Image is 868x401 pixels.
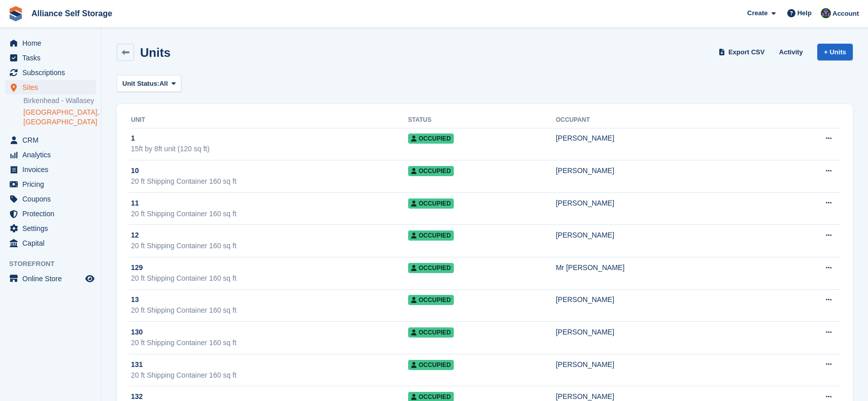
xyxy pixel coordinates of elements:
[5,148,96,162] a: menu
[5,221,96,236] a: menu
[5,133,96,147] a: menu
[5,192,96,206] a: menu
[131,327,143,338] span: 130
[817,44,853,60] a: + Units
[832,9,859,19] span: Account
[129,112,408,128] th: Unit
[408,295,454,305] span: Occupied
[556,359,785,370] div: [PERSON_NAME]
[84,273,96,285] a: Preview store
[22,221,83,236] span: Settings
[22,192,83,206] span: Coupons
[797,8,812,18] span: Help
[5,236,96,250] a: menu
[5,177,96,191] a: menu
[408,327,454,338] span: Occupied
[556,262,785,273] div: Mr [PERSON_NAME]
[408,133,454,144] span: Occupied
[556,112,785,128] th: Occupant
[117,75,181,92] button: Unit Status: All
[131,359,143,370] span: 131
[131,209,408,219] div: 20 ft Shipping Container 160 sq ft
[131,294,139,305] span: 13
[159,79,168,89] span: All
[5,207,96,221] a: menu
[747,8,767,18] span: Create
[22,36,83,50] span: Home
[5,272,96,286] a: menu
[22,133,83,147] span: CRM
[131,144,408,154] div: 15ft by 8ft unit (120 sq ft)
[23,96,96,106] a: Birkenhead - Wallasey
[131,262,143,273] span: 129
[556,165,785,176] div: [PERSON_NAME]
[5,51,96,65] a: menu
[22,162,83,177] span: Invoices
[775,44,807,60] a: Activity
[5,162,96,177] a: menu
[717,44,769,60] a: Export CSV
[23,108,96,127] a: [GEOGRAPHIC_DATA], [GEOGRAPHIC_DATA]
[8,6,23,21] img: stora-icon-8386f47178a22dfd0bd8f6a31ec36ba5ce8667c1dd55bd0f319d3a0aa187defe.svg
[22,236,83,250] span: Capital
[22,207,83,221] span: Protection
[122,79,159,89] span: Unit Status:
[556,230,785,241] div: [PERSON_NAME]
[408,230,454,241] span: Occupied
[131,305,408,316] div: 20 ft Shipping Container 160 sq ft
[22,148,83,162] span: Analytics
[556,294,785,305] div: [PERSON_NAME]
[408,360,454,370] span: Occupied
[22,272,83,286] span: Online Store
[131,241,408,251] div: 20 ft Shipping Container 160 sq ft
[140,46,171,59] h2: Units
[131,370,408,381] div: 20 ft Shipping Container 160 sq ft
[22,65,83,80] span: Subscriptions
[131,230,139,241] span: 12
[556,198,785,209] div: [PERSON_NAME]
[408,166,454,176] span: Occupied
[27,5,116,22] a: Alliance Self Storage
[408,112,556,128] th: Status
[131,338,408,348] div: 20 ft Shipping Container 160 sq ft
[22,177,83,191] span: Pricing
[5,65,96,80] a: menu
[5,36,96,50] a: menu
[22,80,83,94] span: Sites
[131,176,408,187] div: 20 ft Shipping Container 160 sq ft
[9,259,101,269] span: Storefront
[5,80,96,94] a: menu
[131,198,139,209] span: 11
[131,273,408,284] div: 20 ft Shipping Container 160 sq ft
[131,165,139,176] span: 10
[728,47,765,57] span: Export CSV
[408,198,454,209] span: Occupied
[408,263,454,273] span: Occupied
[556,327,785,338] div: [PERSON_NAME]
[131,133,135,144] span: 1
[22,51,83,65] span: Tasks
[821,8,831,18] img: Romilly Norton
[556,133,785,144] div: [PERSON_NAME]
